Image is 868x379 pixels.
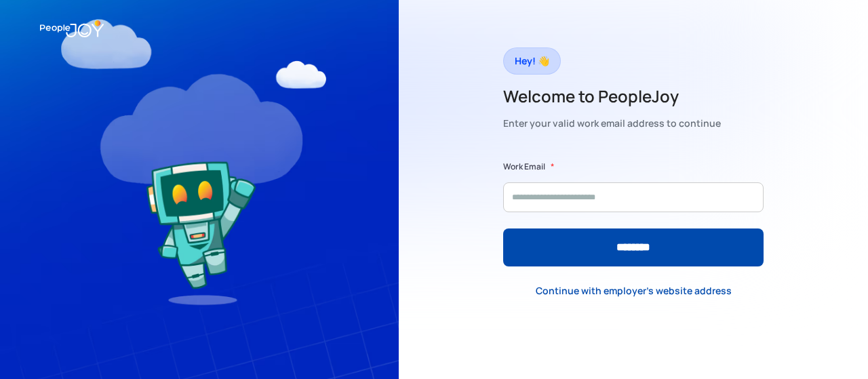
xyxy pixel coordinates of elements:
label: Work Email [503,160,545,174]
div: Hey! 👋 [515,52,549,71]
div: Continue with employer's website address [536,284,732,298]
div: Enter your valid work email address to continue [503,114,721,133]
a: Continue with employer's website address [525,277,743,304]
h2: Welcome to PeopleJoy [503,85,721,107]
form: Form [503,160,764,266]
